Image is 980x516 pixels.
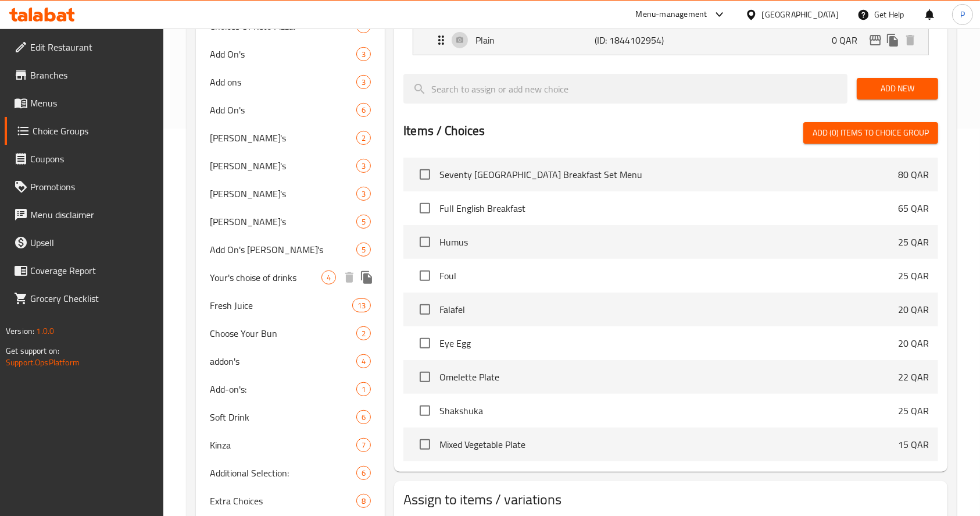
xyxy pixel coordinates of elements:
[960,8,965,21] span: P
[357,440,370,451] span: 7
[5,201,164,229] a: Menu disclaimer
[356,326,371,340] div: Choices
[898,336,929,350] p: 20 QAR
[439,437,898,451] span: Mixed Vegetable Plate
[439,269,898,283] span: Foul
[5,173,164,201] a: Promotions
[413,162,437,187] span: Select choice
[439,168,898,182] span: Seventy [GEOGRAPHIC_DATA] Breakfast Set Menu
[357,77,370,88] span: 3
[210,75,356,89] span: Add ons
[210,382,356,396] span: Add-on's:
[6,323,34,339] span: Version:
[898,370,929,384] p: 22 QAR
[196,152,385,180] div: [PERSON_NAME]'s3
[210,438,356,452] span: Kinza
[413,264,437,288] span: Select choice
[636,8,707,22] div: Menu-management
[832,33,867,47] p: 0 QAR
[321,271,336,284] div: Choices
[356,410,371,424] div: Choices
[210,410,356,424] span: Soft Drink
[357,468,370,479] span: 6
[196,264,385,291] div: Your's choise of drinks4deleteduplicate
[902,31,919,49] button: delete
[5,145,164,173] a: Coupons
[30,291,155,305] span: Grocery Checklist
[356,75,371,89] div: Choices
[196,347,385,375] div: addon's4
[196,487,385,515] div: Extra Choices8
[196,375,385,403] div: Add-on's:1
[30,180,155,194] span: Promotions
[356,466,371,480] div: Choices
[33,124,155,138] span: Choice Groups
[357,356,370,367] span: 4
[210,47,356,61] span: Add On's
[413,331,437,355] span: Select choice
[813,126,929,140] span: Add (0) items to choice group
[595,33,674,47] p: (ID: 1844102954)
[762,8,839,21] div: [GEOGRAPHIC_DATA]
[196,431,385,459] div: Kinza7
[210,215,356,229] span: [PERSON_NAME]'s
[210,243,356,257] span: Add On's [PERSON_NAME]'s
[357,49,370,60] span: 3
[352,298,371,312] div: Choices
[867,31,884,49] button: edit
[475,33,595,47] p: Plain
[356,243,371,257] div: Choices
[403,20,938,60] li: Expand
[210,271,321,284] span: Your's choise of drinks
[413,398,437,423] span: Select choice
[357,496,370,507] span: 8
[196,40,385,68] div: Add On's3
[30,208,155,222] span: Menu disclaimer
[866,81,929,96] span: Add New
[439,336,898,350] span: Eye Egg
[210,466,356,480] span: Additional Selection:
[356,103,371,117] div: Choices
[356,382,371,396] div: Choices
[196,124,385,152] div: [PERSON_NAME]'s2
[36,323,54,339] span: 1.0.0
[210,103,356,117] span: Add On's
[403,74,847,104] input: search
[803,122,938,144] button: Add (0) items to choice group
[356,187,371,201] div: Choices
[403,122,485,140] h2: Items / Choices
[439,370,898,384] span: Omelette Plate
[413,365,437,389] span: Select choice
[341,269,358,286] button: delete
[196,68,385,96] div: Add ons3
[439,235,898,249] span: Humus
[5,33,164,61] a: Edit Restaurant
[210,298,352,312] span: Fresh Juice
[884,31,902,49] button: duplicate
[356,354,371,368] div: Choices
[196,459,385,487] div: Additional Selection:6
[196,180,385,208] div: [PERSON_NAME]'s3
[898,303,929,316] p: 20 QAR
[30,264,155,277] span: Coverage Report
[357,216,370,227] span: 5
[6,343,59,358] span: Get support on:
[196,319,385,347] div: Choose Your Bun2
[357,133,370,144] span: 2
[5,229,164,257] a: Upsell
[413,297,437,322] span: Select choice
[196,403,385,431] div: Soft Drink6
[30,40,155,54] span: Edit Restaurant
[5,89,164,117] a: Menus
[210,159,356,173] span: [PERSON_NAME]'s
[196,96,385,124] div: Add On's6
[898,437,929,451] p: 15 QAR
[898,168,929,182] p: 80 QAR
[322,272,335,283] span: 4
[356,494,371,508] div: Choices
[196,208,385,236] div: [PERSON_NAME]'s5
[439,404,898,418] span: Shakshuka
[439,201,898,215] span: Full English Breakfast
[403,490,938,509] h2: Assign to items / variations
[30,68,155,82] span: Branches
